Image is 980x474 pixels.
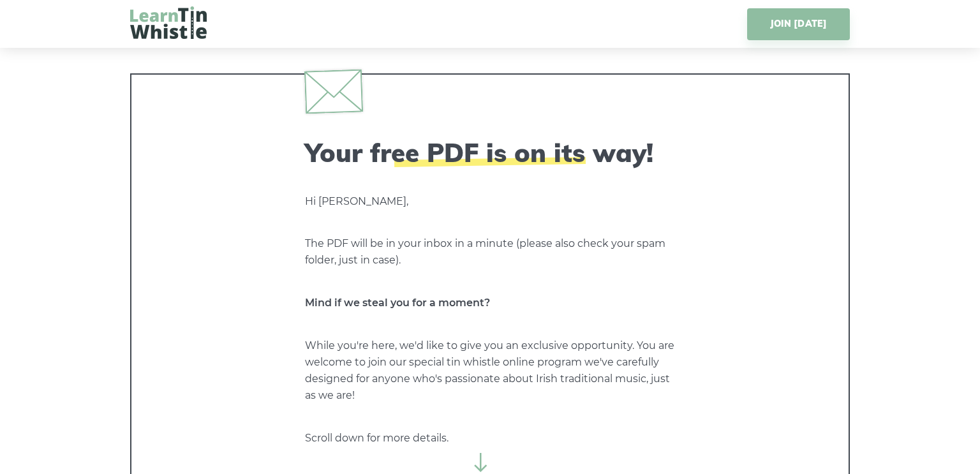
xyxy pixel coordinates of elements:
p: The PDF will be in your inbox in a minute (please also check your spam folder, just in case). [305,235,675,269]
p: Hi [PERSON_NAME], [305,193,675,210]
p: Scroll down for more details. [305,430,675,447]
p: While you're here, we'd like to give you an exclusive opportunity. You are welcome to join our sp... [305,337,675,404]
img: LearnTinWhistle.com [130,6,207,39]
strong: Mind if we steal you for a moment? [305,297,490,309]
h2: Your free PDF is on its way! [305,137,675,168]
a: JOIN [DATE] [747,8,850,40]
img: envelope.svg [304,69,363,114]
